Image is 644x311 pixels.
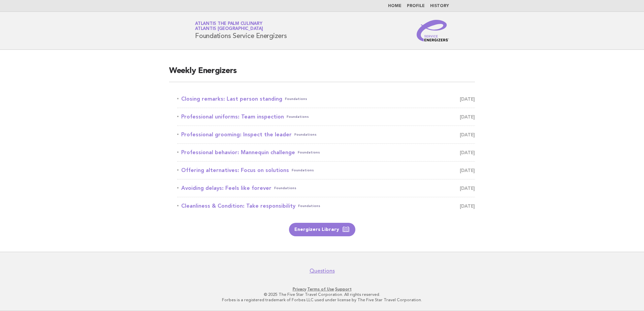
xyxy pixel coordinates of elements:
[460,148,475,157] span: [DATE]
[298,148,320,157] span: Foundations
[285,94,307,104] span: Foundations
[289,223,355,236] a: Energizers Library
[287,112,309,122] span: Foundations
[388,4,401,8] a: Home
[177,183,475,193] a: Avoiding delays: Feels like foreverFoundations [DATE]
[116,297,528,303] p: Forbes is a registered trademark of Forbes LLC used under license by The Five Star Travel Corpora...
[177,166,475,175] a: Offering alternatives: Focus on solutionsFoundations [DATE]
[177,94,475,104] a: Closing remarks: Last person standingFoundations [DATE]
[195,22,287,39] h1: Foundations Service Energizers
[169,66,475,82] h2: Weekly Energizers
[116,286,528,292] p: · ·
[460,166,475,175] span: [DATE]
[407,4,425,8] a: Profile
[307,287,334,291] a: Terms of Use
[460,112,475,122] span: [DATE]
[293,287,306,291] a: Privacy
[430,4,449,8] a: History
[177,201,475,211] a: Cleanliness & Condition: Take responsibilityFoundations [DATE]
[274,183,296,193] span: Foundations
[310,268,335,274] a: Questions
[335,287,352,291] a: Support
[460,183,475,193] span: [DATE]
[177,112,475,122] a: Professional uniforms: Team inspectionFoundations [DATE]
[460,130,475,139] span: [DATE]
[460,201,475,211] span: [DATE]
[177,130,475,139] a: Professional grooming: Inspect the leaderFoundations [DATE]
[298,201,320,211] span: Foundations
[292,166,314,175] span: Foundations
[177,148,475,157] a: Professional behavior: Mannequin challengeFoundations [DATE]
[195,22,263,31] a: Atlantis The Palm CulinaryAtlantis [GEOGRAPHIC_DATA]
[294,130,317,139] span: Foundations
[195,27,263,31] span: Atlantis [GEOGRAPHIC_DATA]
[116,292,528,297] p: © 2025 The Five Star Travel Corporation. All rights reserved.
[460,94,475,104] span: [DATE]
[417,20,449,41] img: Service Energizers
